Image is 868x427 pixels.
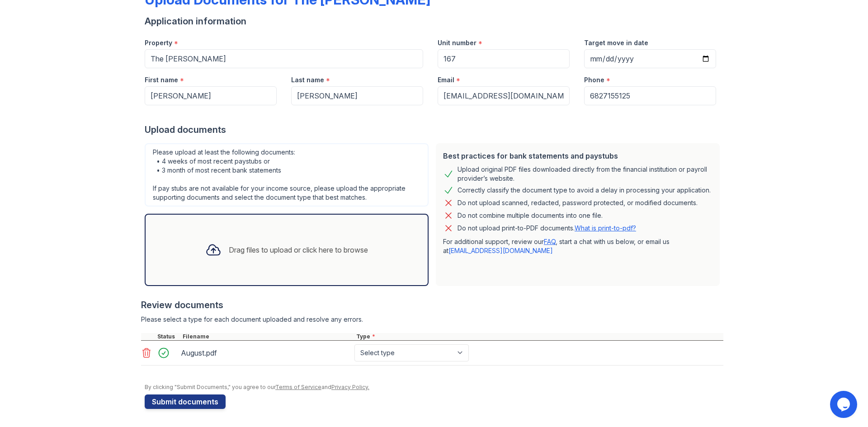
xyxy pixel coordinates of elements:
[584,38,648,47] label: Target move in date
[458,165,712,183] div: Upload original PDF files downloaded directly from the financial institution or payroll provider’...
[145,15,723,28] div: Application information
[830,391,859,418] iframe: chat widget
[145,143,429,206] div: Please upload at least the following documents: • 4 weeks of most recent paystubs or • 3 month of...
[156,333,181,340] div: Status
[443,150,712,161] div: Best practices for bank statements and paystubs
[448,247,553,254] a: [EMAIL_ADDRESS][DOMAIN_NAME]
[145,123,723,136] div: Upload documents
[331,384,369,390] a: Privacy Policy.
[458,197,698,208] div: Do not upload scanned, redacted, password protected, or modified documents.
[145,38,172,47] label: Property
[544,238,556,245] a: FAQ
[584,75,604,84] label: Phone
[458,185,711,196] div: Correctly classify the document type to avoid a delay in processing your application.
[354,333,723,340] div: Type
[181,346,351,360] div: August.pdf
[229,244,368,255] div: Drag files to upload or click here to browse
[443,237,712,255] p: For additional support, review our , start a chat with us below, or email us at
[141,299,723,311] div: Review documents
[438,75,454,84] label: Email
[438,38,476,47] label: Unit number
[458,210,603,221] div: Do not combine multiple documents into one file.
[145,394,226,409] button: Submit documents
[575,224,636,232] a: What is print-to-pdf?
[181,333,354,340] div: Filename
[458,224,636,233] p: Do not upload print-to-PDF documents.
[141,315,723,324] div: Please select a type for each document uploaded and resolve any errors.
[145,75,178,84] label: First name
[275,384,321,390] a: Terms of Service
[291,75,324,84] label: Last name
[145,384,723,391] div: By clicking "Submit Documents," you agree to our and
